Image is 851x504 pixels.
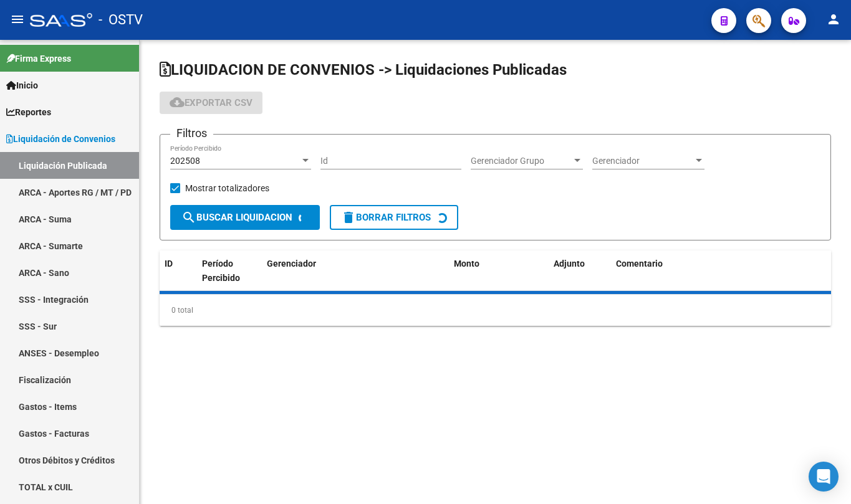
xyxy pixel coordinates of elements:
span: Gerenciador [592,156,693,166]
datatable-header-cell: ID [160,250,197,305]
span: 202508 [170,156,200,166]
mat-icon: search [181,210,196,225]
mat-icon: menu [10,12,25,27]
mat-icon: cloud_download [170,95,185,110]
span: Buscar Liquidacion [181,212,292,223]
div: 0 total [160,295,831,326]
datatable-header-cell: Monto [449,250,549,305]
span: Liquidación de Convenios [6,132,115,146]
button: Buscar Liquidacion [170,205,320,230]
span: Monto [454,259,479,269]
span: - OSTV [99,6,143,34]
datatable-header-cell: Comentario [611,250,831,305]
span: Adjunto [554,259,585,269]
span: Inicio [6,78,38,92]
mat-icon: delete [341,210,356,225]
span: Borrar Filtros [341,212,431,223]
span: ID [165,259,173,269]
datatable-header-cell: Adjunto [549,250,611,305]
span: Firma Express [6,52,71,65]
span: Comentario [616,259,663,269]
span: Reportes [6,105,51,119]
h3: Filtros [170,125,213,142]
span: Gerenciador [267,259,316,269]
button: Exportar CSV [160,92,262,114]
span: LIQUIDACION DE CONVENIOS -> Liquidaciones Publicadas [160,61,567,78]
button: Borrar Filtros [330,205,458,230]
mat-icon: person [826,12,841,27]
span: Exportar CSV [170,97,252,108]
datatable-header-cell: Gerenciador [262,250,449,305]
datatable-header-cell: Período Percibido [197,250,244,305]
div: Open Intercom Messenger [809,462,839,492]
span: Gerenciador Grupo [471,156,572,166]
span: Período Percibido [202,259,240,283]
span: Mostrar totalizadores [185,181,269,196]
